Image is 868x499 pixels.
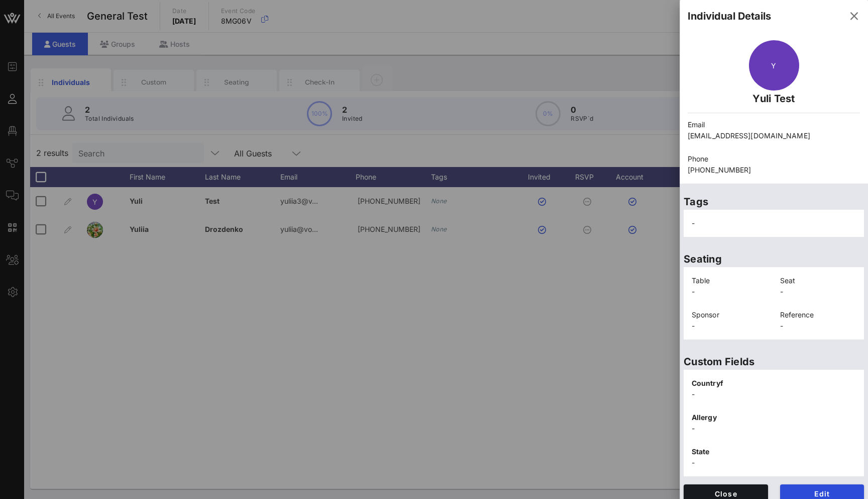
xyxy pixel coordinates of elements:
p: Custom Fields [684,354,864,370]
span: Edit [788,489,856,498]
p: Sponsor [692,309,768,320]
span: - [692,219,695,227]
p: - [780,286,856,297]
p: Allergy [692,412,856,423]
p: Yuli Test [688,91,860,107]
p: Email [688,119,860,130]
p: Seat [780,275,856,286]
p: - [692,423,856,434]
p: Countryf [692,378,856,389]
p: Table [692,275,768,286]
p: - [692,457,856,468]
p: State [692,446,856,457]
p: - [692,286,768,297]
p: Seating [684,251,864,267]
p: Reference [780,309,856,320]
p: Tags [684,194,864,210]
p: - [692,320,768,331]
span: Close [692,489,760,498]
div: Individual Details [688,9,771,24]
span: Y [771,61,776,70]
p: - [692,389,856,400]
p: - [780,320,856,331]
p: [EMAIL_ADDRESS][DOMAIN_NAME] [688,130,860,141]
p: Phone [688,153,860,164]
p: [PHONE_NUMBER] [688,164,860,176]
